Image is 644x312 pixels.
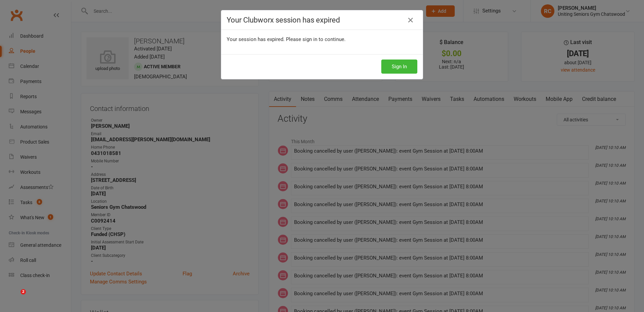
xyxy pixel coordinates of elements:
span: Your session has expired. Please sign in to continue. [227,36,346,42]
span: 2 [21,289,26,295]
button: Sign In [381,60,417,74]
iframe: Intercom live chat [7,289,23,305]
h4: Your Clubworx session has expired [227,16,417,24]
a: Close [405,15,416,26]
